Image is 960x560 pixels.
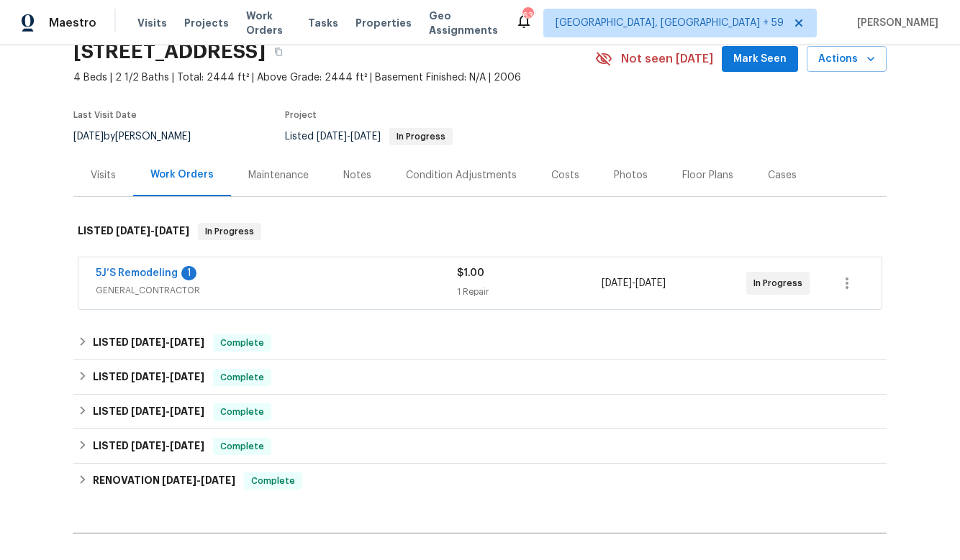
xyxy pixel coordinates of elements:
span: [DATE] [155,226,189,236]
div: Visits [91,168,116,183]
div: 634 [522,9,533,23]
span: [DATE] [170,337,204,347]
span: [PERSON_NAME] [851,16,938,30]
span: - [116,226,189,236]
div: LISTED [DATE]-[DATE]In Progress [73,208,887,254]
span: Not seen [DATE] [621,52,713,66]
span: In Progress [199,224,260,239]
span: - [602,276,666,290]
div: Costs [551,168,579,183]
span: [DATE] [602,278,632,288]
h2: [STREET_ADDRESS] [73,45,266,59]
div: LISTED [DATE]-[DATE]Complete [73,360,887,395]
div: by [PERSON_NAME] [73,128,208,145]
span: - [131,441,204,451]
span: [GEOGRAPHIC_DATA], [GEOGRAPHIC_DATA] + 59 [556,16,784,30]
span: $1.00 [457,268,484,278]
span: [DATE] [170,441,204,451]
span: Complete [214,405,270,419]
span: [DATE] [350,132,381,142]
div: Work Orders [150,167,214,182]
span: Properties [356,16,412,30]
div: LISTED [DATE]-[DATE]Complete [73,326,887,360]
h6: LISTED [93,403,204,421]
div: Condition Adjustments [406,168,517,183]
div: Floor Plans [682,168,733,183]
h6: RENOVATION [93,472,235,490]
span: - [131,372,204,382]
div: Maintenance [248,168,309,183]
span: - [131,337,204,347]
span: [DATE] [162,475,196,485]
span: Complete [245,474,301,488]
div: LISTED [DATE]-[DATE]Complete [73,395,887,429]
span: [DATE] [131,372,166,382]
div: Notes [343,168,371,183]
span: Actions [818,50,875,68]
span: Complete [214,439,270,454]
span: [DATE] [131,406,166,416]
div: 1 Repair [457,285,602,299]
span: Listed [285,132,453,142]
span: Mark Seen [733,50,787,68]
span: In Progress [391,132,451,141]
span: Projects [184,16,229,30]
div: Photos [614,168,648,183]
span: Work Orders [246,9,291,37]
span: Visits [137,16,167,30]
span: Tasks [308,18,338,28]
button: Copy Address [266,39,291,65]
span: 4 Beds | 2 1/2 Baths | Total: 2444 ft² | Above Grade: 2444 ft² | Basement Finished: N/A | 2006 [73,70,595,85]
span: [DATE] [317,132,347,142]
h6: LISTED [93,334,204,352]
span: Project [285,111,317,119]
span: [DATE] [131,441,166,451]
a: 5J’S Remodeling [96,268,178,278]
h6: LISTED [78,223,189,240]
span: [DATE] [116,226,150,236]
span: Last Visit Date [73,111,137,119]
h6: LISTED [93,438,204,455]
span: [DATE] [201,475,235,485]
div: 1 [181,266,196,280]
span: GENERAL_CONTRACTOR [96,283,457,298]
div: LISTED [DATE]-[DATE]Complete [73,429,887,464]
button: Mark Seen [722,46,798,73]
span: [DATE] [131,337,166,347]
div: RENOVATION [DATE]-[DATE]Complete [73,464,887,498]
span: - [162,475,235,485]
span: Geo Assignments [429,9,498,37]
span: [DATE] [170,406,204,416]
span: Complete [214,370,270,385]
span: [DATE] [635,278,666,288]
span: Complete [214,336,270,350]
span: - [317,132,381,142]
span: Maestro [49,16,96,30]
div: Cases [768,168,797,183]
button: Actions [807,46,887,73]
span: - [131,406,204,416]
h6: LISTED [93,369,204,386]
span: [DATE] [73,132,104,142]
span: In Progress [753,276,808,290]
span: [DATE] [170,372,204,382]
